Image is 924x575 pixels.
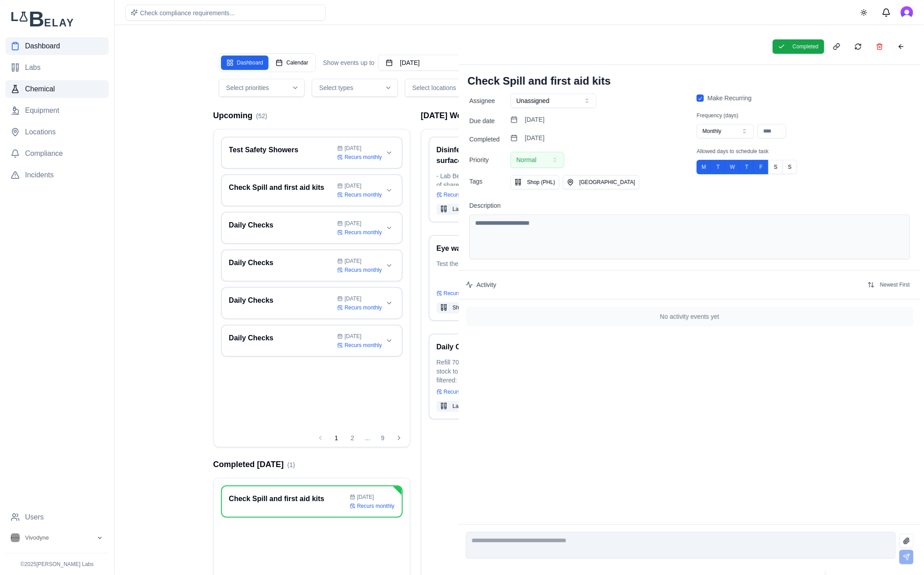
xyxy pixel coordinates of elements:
span: Recurs monthly [357,502,394,510]
label: Activity [477,280,496,289]
span: [DATE] [345,145,362,152]
h2: Completed [DATE] [213,458,295,471]
button: Messages [877,4,895,21]
span: Equipment [25,105,60,116]
span: Recurs monthly [345,191,382,198]
span: Compliance [25,148,63,159]
button: W [725,160,740,174]
button: 1 [329,431,344,445]
button: Expand card [384,147,395,158]
span: ( 52 ) [256,112,268,120]
button: Next page [392,431,406,445]
label: Description [469,202,501,209]
span: Recurs monthly [444,290,481,297]
button: [GEOGRAPHIC_DATA] [562,175,639,189]
img: Vivodyne [11,533,20,542]
p: - Lab Bench - Door handles - refrigerator handles -keyboards of shared lab laptops etc. [437,172,612,186]
h3: Daily Checks [229,333,334,343]
button: [DATE] [511,115,545,124]
span: Recurs monthly [345,229,382,236]
button: Expand card [384,260,395,271]
button: Calendar [270,56,314,70]
span: Recurs monthly [345,304,382,311]
img: Lois Tolvinski [901,6,913,19]
h2: Upcoming [213,109,268,122]
button: T [740,160,754,174]
h3: Daily Checks [229,220,334,231]
h3: Check Spill and first aid kits [229,493,347,504]
button: S [768,160,783,174]
span: ( 1 ) [287,461,295,468]
span: [DATE] [345,295,362,302]
span: Select locations [413,83,456,92]
button: F [754,160,768,174]
button: [DATE] [378,55,464,71]
p: © 2025 [PERSON_NAME] Labs [5,561,109,568]
span: Labs [25,62,41,73]
h3: Daily Checks [229,295,334,306]
span: [DATE] [345,333,362,340]
button: Expand card [384,185,395,196]
label: Frequency (days) [697,112,738,119]
button: Expand card [384,298,395,309]
h3: Eye wash station test [437,243,571,254]
span: Chemical [25,84,55,94]
button: 9 [376,431,390,445]
span: Recurs monthly [345,342,382,349]
span: Dashboard [25,41,60,51]
h3: Check Spill and first aid kits [229,182,334,193]
h1: Check Spill and first aid kits [466,72,914,90]
button: Toggle theme [856,4,872,21]
label: Completed [469,135,505,144]
button: [DATE] [511,133,545,142]
label: Allowed days to schedule task [697,148,769,154]
span: Check compliance requirements... [140,9,235,17]
span: Recurs daily [444,388,473,395]
h3: Test Safety Showers [229,145,334,155]
span: [DATE] [357,493,374,501]
button: Dashboard [221,56,269,70]
button: Expand card [384,223,395,233]
h3: Daily Checks [437,342,571,352]
button: Completed [773,39,824,54]
span: Make Recurring [707,94,752,103]
span: Incidents [25,170,54,180]
button: M [697,160,711,174]
span: [DATE] [345,220,362,227]
p: Refill 70% EtOH bottles Stock/refill consumables and note low stock to bring up from storage or r... [437,358,612,383]
h3: Daily Checks [229,257,334,268]
img: Lab Belay Logo [5,11,109,26]
span: Select types [319,83,353,92]
span: Shop (PHL) [453,304,481,311]
button: Newest First [864,278,913,292]
span: Lab (PHL) [453,206,477,213]
span: Locations [25,127,56,137]
button: S [783,160,797,174]
button: Shop (PHL) [511,175,559,189]
label: Priority [469,155,505,164]
button: 2 [345,431,360,445]
span: Recurs weekly [444,191,479,198]
h2: [DATE] Workboard [421,109,507,122]
span: Users [25,512,44,523]
span: [DATE] [345,257,362,265]
span: Recurs monthly [345,266,382,274]
p: Test the eye wash station [437,259,612,284]
span: ... [362,434,374,442]
button: Open organization switcher [5,530,109,546]
span: Recurs monthly [345,154,382,161]
button: Open user button [901,6,913,19]
div: No activity events yet [466,307,914,326]
span: Select priorities [226,83,269,92]
button: T [711,160,725,174]
h3: Disinfect/Wipe Down high-touch surfaces [437,145,571,166]
button: Expand card [384,335,395,346]
label: Assignee [469,96,505,105]
span: [DATE] [345,182,362,189]
span: Vivodyne [25,534,49,542]
button: Previous page [313,431,328,445]
label: Due date [469,116,505,125]
span: Lab (PHL) [453,403,477,410]
span: Show events up to [323,58,375,67]
label: Tags [469,175,505,186]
